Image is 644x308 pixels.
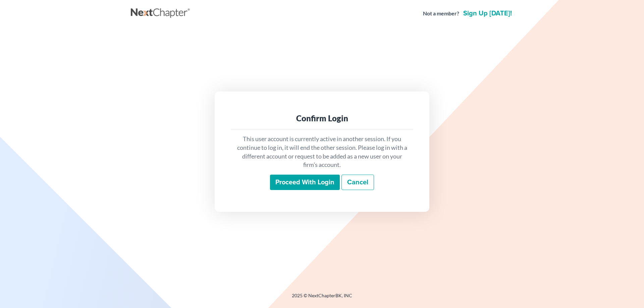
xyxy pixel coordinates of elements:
[236,113,408,124] div: Confirm Login
[462,10,513,17] a: Sign up [DATE]!
[236,135,408,169] p: This user account is currently active in another session. If you continue to log in, it will end ...
[270,175,340,190] input: Proceed with login
[131,292,513,304] div: 2025 © NextChapterBK, INC
[341,175,374,190] a: Cancel
[423,10,459,17] strong: Not a member?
